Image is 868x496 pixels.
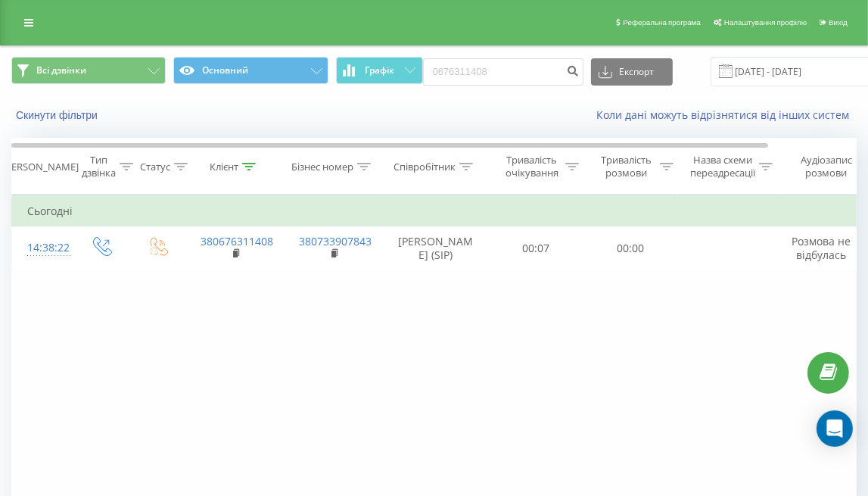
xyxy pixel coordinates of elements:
div: 14:38:22 [27,233,58,263]
button: Всі дзвінки [11,57,166,84]
div: Тривалість очікування [502,154,562,179]
span: Налаштування профілю [724,18,807,27]
div: Тривалість розмови [596,154,656,179]
span: Всі дзвінки [36,64,86,76]
button: Основний [173,57,328,84]
div: Співробітник [394,161,456,173]
button: Скинути фільтри [11,108,105,122]
div: Назва схеми переадресації [690,154,755,179]
div: Аудіозапис розмови [789,154,863,179]
td: 00:07 [489,226,583,270]
button: Експорт [591,58,673,86]
div: Статус [140,161,170,173]
span: Вихід [829,18,848,27]
span: Графік [366,65,395,76]
a: 380733907843 [300,234,372,248]
button: Графік [336,57,423,84]
div: Бізнес номер [291,161,353,173]
div: Тип дзвінка [82,154,116,179]
td: 00:00 [583,226,678,270]
div: [PERSON_NAME] [2,161,79,173]
div: Клієнт [210,161,238,173]
input: Пошук за номером [423,58,583,86]
a: Коли дані можуть відрізнятися вiд інших систем [596,108,857,122]
td: [PERSON_NAME] (SIP) [383,226,489,270]
div: Open Intercom Messenger [817,410,853,447]
span: Реферальна програма [623,18,701,27]
a: 380676311408 [201,234,274,248]
span: Розмова не відбулась [792,234,851,262]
